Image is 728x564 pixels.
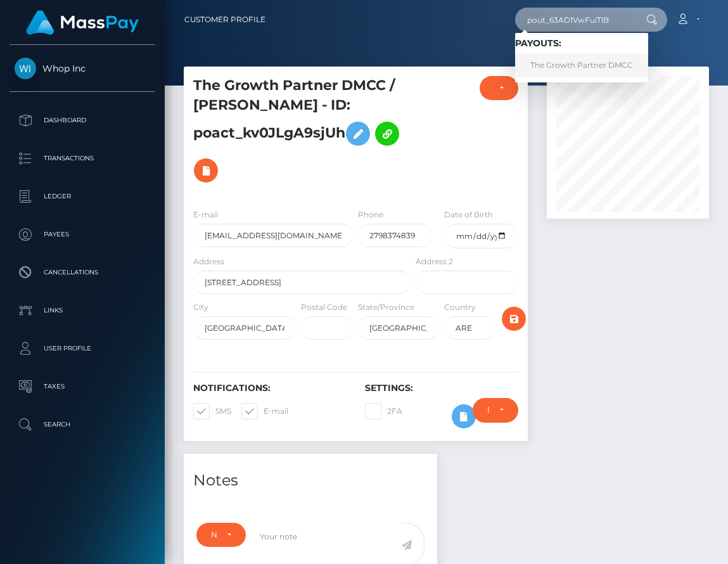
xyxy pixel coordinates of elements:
[15,301,150,320] p: Links
[193,383,346,394] h6: Notifications:
[15,339,150,358] p: User Profile
[358,302,414,313] label: State/Province
[15,377,150,396] p: Taxes
[26,10,139,35] img: MassPay Logo
[15,149,150,168] p: Transactions
[416,256,453,267] label: Address 2
[473,398,518,422] button: Do not require
[515,54,648,77] a: The Growth Partner DMCC
[10,333,155,364] a: User Profile
[487,405,489,415] div: Do not require
[193,76,404,189] h5: The Growth Partner DMCC / [PERSON_NAME] - ID: poact_kv0JLgA9sjUh
[515,8,634,32] input: Search...
[15,225,150,244] p: Payees
[15,415,150,434] p: Search
[365,403,402,420] label: 2FA
[193,302,208,313] label: City
[15,187,150,206] p: Ledger
[211,530,217,540] div: Note Type
[10,371,155,402] a: Taxes
[15,263,150,282] p: Cancellations
[358,209,383,221] label: Phone
[10,143,155,174] a: Transactions
[515,38,648,49] h6: Payouts:
[444,209,493,221] label: Date of Birth
[15,58,36,79] img: Whop Inc
[10,295,155,326] a: Links
[15,111,150,130] p: Dashboard
[184,6,265,33] a: Customer Profile
[10,219,155,250] a: Payees
[193,470,428,492] h4: Notes
[241,403,288,420] label: E-mail
[193,209,218,221] label: E-mail
[365,383,518,394] h6: Settings:
[10,257,155,288] a: Cancellations
[10,409,155,440] a: Search
[193,256,224,267] label: Address
[196,523,246,547] button: Note Type
[480,76,518,100] button: ACTIVE
[301,302,347,313] label: Postal Code
[444,302,476,313] label: Country
[193,403,231,420] label: SMS
[10,105,155,136] a: Dashboard
[10,181,155,212] a: Ledger
[10,63,155,74] span: Whop Inc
